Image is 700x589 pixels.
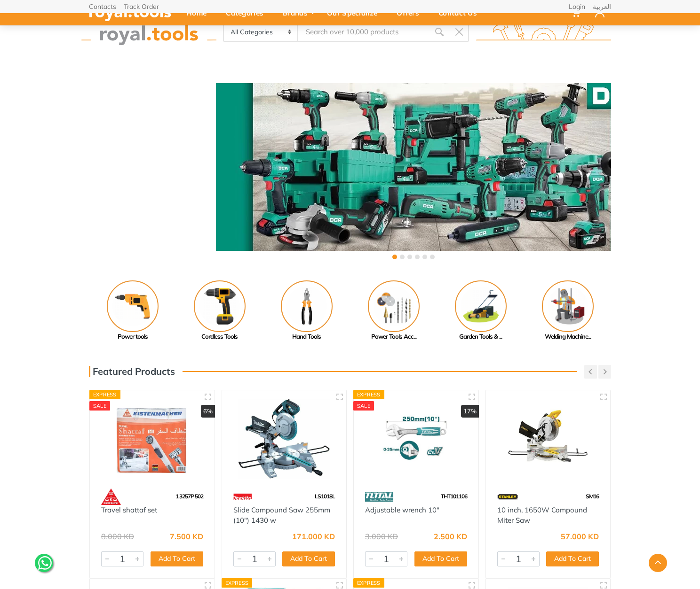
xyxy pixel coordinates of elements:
button: Add To Cart [414,551,467,566]
button: Add To Cart [282,551,335,566]
div: SALE [89,401,110,411]
img: Royal - Welding Machine & Tools [542,280,594,332]
img: Royal - Power Tools Accessories [368,280,420,332]
img: royal.tools Logo [476,19,611,45]
img: Royal - Garden Tools & Accessories [455,280,507,332]
span: LS1018L [315,493,335,500]
a: العربية [593,3,611,10]
img: 86.webp [365,488,393,505]
select: Category [224,23,298,41]
div: 8.000 KD [101,533,134,540]
span: THT101106 [441,493,467,500]
input: Site search [298,22,430,42]
img: 15.webp [497,488,518,505]
img: Royal - Hand Tools [281,280,333,332]
a: Hand Tools [263,280,350,341]
img: 42.webp [233,488,252,505]
img: Royal - Power tools [107,280,159,332]
div: 17% [461,405,479,418]
a: Power tools [89,280,176,341]
a: Adjustable wrench 10" [365,505,439,514]
span: 1 3257P 502 [175,493,203,500]
a: Garden Tools & ... [437,280,524,341]
a: Login [569,3,585,10]
a: 10 inch, 1650W Compound Miter Saw [497,505,587,525]
div: Cordless Tools [176,332,263,341]
a: Power Tools Acc... [350,280,437,341]
span: SM16 [586,493,599,500]
button: Add To Cart [546,551,599,566]
a: Slide Compound Saw 255mm (10") 1430 w [233,505,330,525]
div: Power Tools Acc... [350,332,437,341]
img: 61.webp [101,488,121,505]
div: Express [89,390,120,399]
img: Royal Tools - Slide Compound Saw 255mm (10 [231,399,338,479]
div: Welding Machine... [524,332,611,341]
div: Express [353,578,384,588]
div: Express [353,390,384,399]
div: 3.000 KD [365,533,398,540]
img: royal.tools Logo [81,19,216,45]
a: Welding Machine... [524,280,611,341]
a: Track Order [124,3,159,10]
button: Add To Cart [151,551,203,566]
div: Power tools [89,332,176,341]
div: 2.500 KD [434,533,467,540]
a: Travel shattaf set [101,505,157,514]
div: 7.500 KD [170,533,203,540]
div: Express [222,578,253,588]
h3: Featured Products [89,366,175,377]
a: Cordless Tools [176,280,263,341]
div: SALE [353,401,374,411]
div: 171.000 KD [292,533,335,540]
img: Royal Tools - Travel shattaf set [98,399,206,479]
img: Royal - Cordless Tools [194,280,246,332]
div: Hand Tools [263,332,350,341]
img: Royal Tools - Adjustable wrench 10 [362,399,470,479]
div: 57.000 KD [561,533,599,540]
a: Contacts [89,3,116,10]
img: Royal Tools - 10 inch, 1650W Compound Miter Saw [494,399,602,479]
div: 6% [201,405,215,418]
div: Garden Tools & ... [437,332,524,341]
